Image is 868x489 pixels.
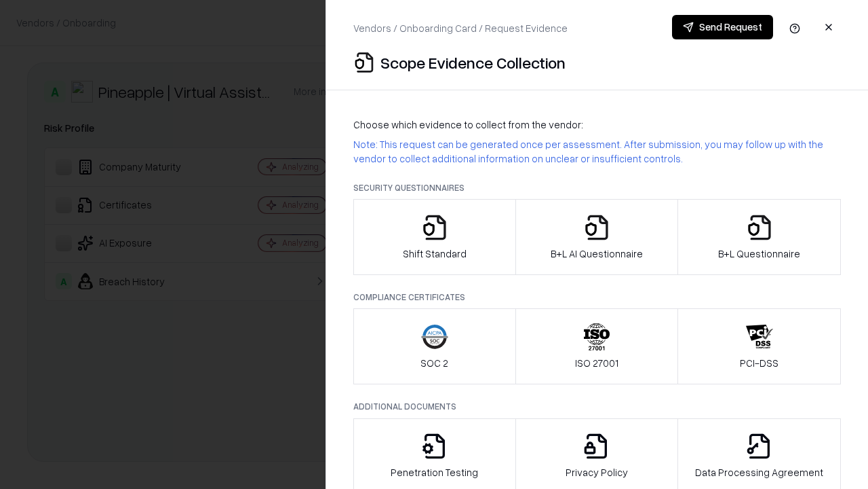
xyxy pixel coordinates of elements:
p: B+L Questionnaire [718,247,800,261]
p: SOC 2 [420,356,448,370]
p: Shift Standard [403,247,467,261]
p: Additional Documents [353,401,841,412]
button: Shift Standard [353,199,516,275]
p: Vendors / Onboarding Card / Request Evidence [353,21,568,35]
p: Privacy Policy [566,465,628,479]
p: B+L AI Questionnaire [551,247,643,261]
p: Scope Evidence Collection [380,52,566,73]
button: B+L AI Questionnaire [515,199,679,275]
p: PCI-DSS [740,356,778,370]
p: Compliance Certificates [353,291,841,303]
p: Note: This request can be generated once per assessment. After submission, you may follow up with... [353,137,841,166]
p: Choose which evidence to collect from the vendor: [353,117,841,132]
button: ISO 27001 [515,308,679,384]
button: B+L Questionnaire [677,199,841,275]
p: Penetration Testing [391,465,478,479]
button: SOC 2 [353,308,516,384]
button: Send Request [672,15,773,39]
p: Data Processing Agreement [695,465,823,479]
p: Security Questionnaires [353,182,841,194]
p: ISO 27001 [575,356,618,370]
button: PCI-DSS [677,308,841,384]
